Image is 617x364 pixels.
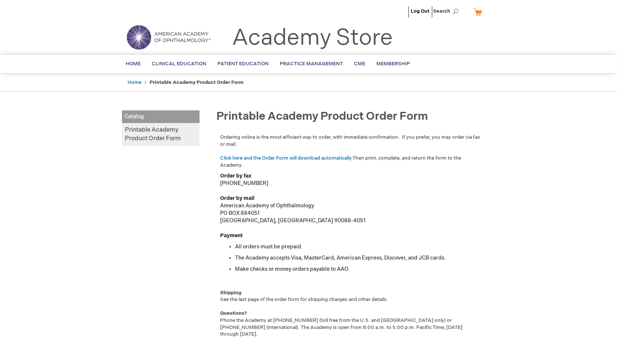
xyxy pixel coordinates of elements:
span: Home [126,61,141,67]
div: [PHONE_NUMBER] American Academy of Ophthalmology PO BOX 884051 [GEOGRAPHIC_DATA], [GEOGRAPHIC_DAT... [211,134,491,341]
strong: Payment [220,232,243,239]
span: Search [433,4,461,19]
p: See the last page of the order form for shipping charges and other details. Phone the Academy at ... [220,282,482,338]
strong: Shipping [220,290,241,296]
a: Printable Academy Product Order Form [122,123,200,146]
a: Log Out [411,8,429,14]
li: Make checks or money orders payable to AAO. [235,266,482,273]
strong: Questions? [220,310,247,316]
span: Clinical Education [152,61,206,67]
a: Home [128,79,141,85]
strong: Printable Academy Product Order Form [150,79,244,85]
li: All orders must be prepaid. [235,243,482,251]
span: Printable Academy Product Order Form [216,110,428,123]
a: Click here and the Order Form will download automatically. [220,155,353,161]
strong: Order by fax [220,173,251,179]
p: Ordering online is the most efficient way to order, with immediate confirmation. If you prefer, y... [220,134,482,169]
a: Academy Store [232,25,393,51]
span: Practice Management [280,61,343,67]
span: CME [354,61,365,67]
li: The Academy accepts Visa, MasterCard, American Express, Discover, and JCB cards. [235,254,482,262]
span: Catalog [122,110,200,123]
strong: Order by mail [220,195,254,201]
span: Membership [376,61,410,67]
span: Patient Education [217,61,269,67]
